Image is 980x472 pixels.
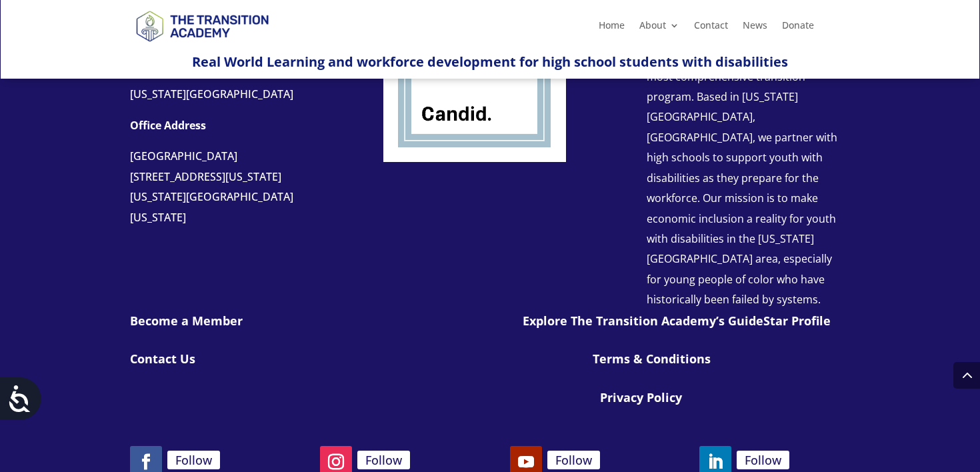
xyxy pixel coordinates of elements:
a: News [743,21,767,35]
span: Real World Learning and workforce development for high school students with disabilities [192,53,788,71]
a: Donate [782,21,814,35]
span: [STREET_ADDRESS][US_STATE] [130,169,281,184]
a: Home [599,21,625,35]
a: Follow [167,451,220,470]
a: About [639,21,679,35]
a: Logo-Noticias [130,39,274,52]
a: Explore The Transition Academy’s GuideStar Profile [523,313,831,329]
a: Follow [547,451,600,470]
a: Logo-Noticias [383,152,566,165]
a: Contact [694,21,728,35]
a: Contact Us [130,351,195,367]
strong: Office Address [130,118,206,133]
a: Become a Member [130,313,243,329]
a: Follow [737,451,789,470]
a: Privacy Policy [600,389,682,405]
a: Terms & Conditions [593,351,711,367]
p: [GEOGRAPHIC_DATA] [US_STATE][GEOGRAPHIC_DATA][US_STATE] [130,146,343,238]
a: Follow [357,451,410,470]
div: [US_STATE][GEOGRAPHIC_DATA] [130,84,343,104]
img: TTA Brand_TTA Primary Logo_Horizontal_Light BG [130,2,274,49]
